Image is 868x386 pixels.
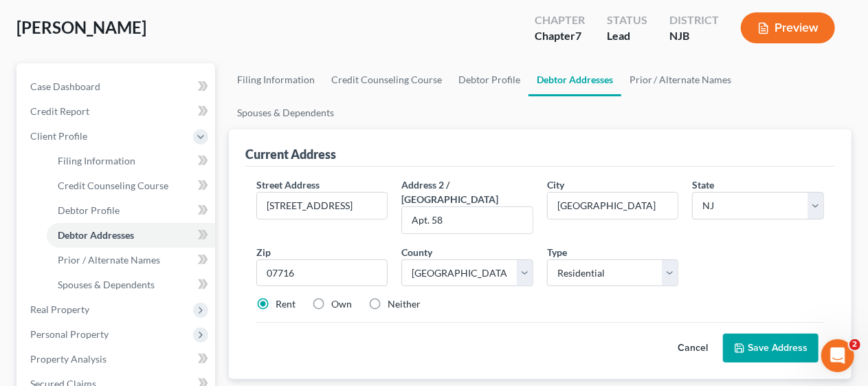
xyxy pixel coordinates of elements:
span: Real Property [30,303,89,315]
span: State [692,179,714,191]
div: NJB [669,28,719,44]
a: Debtor Profile [47,198,215,223]
a: Debtor Addresses [528,63,621,96]
span: Debtor Profile [58,204,120,216]
div: Chapter [535,12,585,28]
a: Spouses & Dependents [47,272,215,297]
span: Property Analysis [30,353,107,365]
input: Enter city... [548,193,678,219]
span: Prior / Alternate Names [58,254,160,266]
span: Filing Information [58,155,135,167]
a: Spouses & Dependents [229,96,342,129]
div: Current Address [245,146,336,162]
span: Debtor Addresses [58,229,134,241]
div: District [669,12,719,28]
span: Personal Property [30,328,109,340]
a: Credit Counseling Course [47,173,215,198]
button: Preview [741,12,835,43]
button: Cancel [663,334,723,362]
label: Neither [388,297,421,311]
label: Own [331,297,352,311]
span: Spouses & Dependents [58,279,155,290]
div: Lead [607,28,647,44]
span: County [401,246,432,258]
span: City [547,179,564,191]
label: Address 2 / [GEOGRAPHIC_DATA] [401,178,533,206]
span: Client Profile [30,130,87,142]
a: Case Dashboard [19,74,215,99]
span: Zip [256,246,271,258]
span: Case Dashboard [30,81,100,92]
a: Debtor Addresses [47,223,215,248]
label: Rent [276,297,296,311]
a: Debtor Profile [450,63,528,96]
span: Street Address [256,179,320,191]
a: Prior / Alternate Names [47,248,215,272]
span: Credit Report [30,105,89,117]
a: Filing Information [47,149,215,173]
a: Prior / Alternate Names [621,63,740,96]
input: -- [402,207,533,233]
a: Property Analysis [19,347,215,372]
iframe: Intercom live chat [821,339,854,372]
div: Chapter [535,28,585,44]
a: Credit Report [19,99,215,124]
span: [PERSON_NAME] [16,17,146,37]
div: Status [607,12,647,28]
span: 2 [849,339,860,350]
a: Filing Information [229,63,323,96]
label: Type [547,245,567,259]
input: XXXXX [256,259,388,287]
a: Credit Counseling Course [323,63,450,96]
span: Credit Counseling Course [58,180,168,191]
input: Enter street address [257,193,388,219]
button: Save Address [723,334,819,363]
span: 7 [575,29,581,42]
